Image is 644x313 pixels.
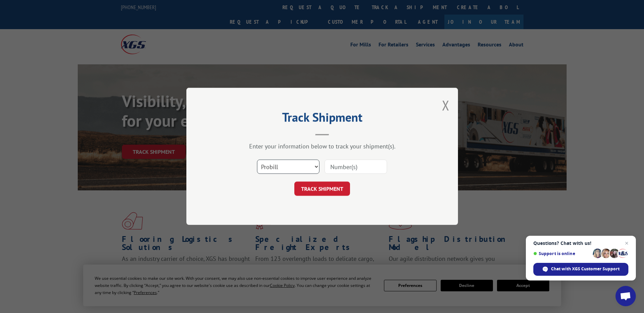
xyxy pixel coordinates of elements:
[220,112,424,125] h2: Track Shipment
[533,251,590,256] span: Support is online
[533,263,628,276] span: Chat with XGS Customer Support
[615,286,636,306] a: Open chat
[551,266,620,272] span: Chat with XGS Customer Support
[325,160,387,174] input: Number(s)
[294,182,350,196] button: TRACK SHIPMENT
[220,143,424,150] div: Enter your information below to track your shipment(s).
[533,241,628,246] span: Questions? Chat with us!
[442,96,449,114] button: Close modal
